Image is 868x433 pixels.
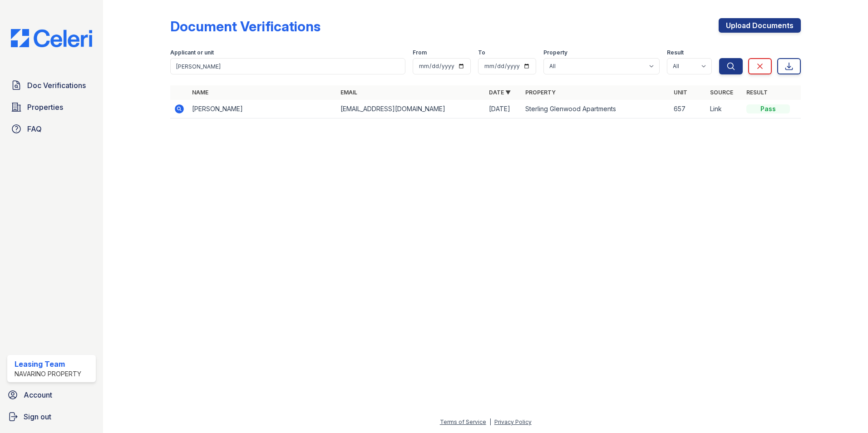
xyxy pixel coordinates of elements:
[746,89,768,96] a: Result
[543,49,567,56] label: Property
[667,49,684,56] label: Result
[710,89,733,96] a: Source
[670,100,706,118] td: 657
[4,29,99,47] img: CE_Logo_Blue-a8612792a0a2168367f1c8372b55b34899dd931a85d93a1a3d3e32e68fde9ad4.png
[27,80,86,91] span: Doc Verifications
[4,408,99,426] a: Sign out
[340,89,357,96] a: Email
[478,49,485,56] label: To
[27,102,63,113] span: Properties
[192,89,208,96] a: Name
[170,18,321,34] div: Document Verifications
[485,100,522,118] td: [DATE]
[15,359,81,369] div: Leasing Team
[7,98,96,116] a: Properties
[413,49,427,56] label: From
[4,386,99,404] a: Account
[27,123,42,134] span: FAQ
[188,100,337,118] td: [PERSON_NAME]
[15,369,81,379] div: Navarino Property
[489,89,511,96] a: Date ▼
[170,49,214,56] label: Applicant or unit
[7,120,96,138] a: FAQ
[440,418,486,425] a: Terms of Service
[719,18,801,33] a: Upload Documents
[674,89,687,96] a: Unit
[494,418,532,425] a: Privacy Policy
[522,100,670,118] td: Sterling Glenwood Apartments
[170,58,405,74] input: Search by name, email, or unit number
[24,389,52,400] span: Account
[746,104,790,113] div: Pass
[24,411,51,422] span: Sign out
[525,89,556,96] a: Property
[489,418,491,425] div: |
[7,76,96,94] a: Doc Verifications
[337,100,485,118] td: [EMAIL_ADDRESS][DOMAIN_NAME]
[706,100,743,118] td: Link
